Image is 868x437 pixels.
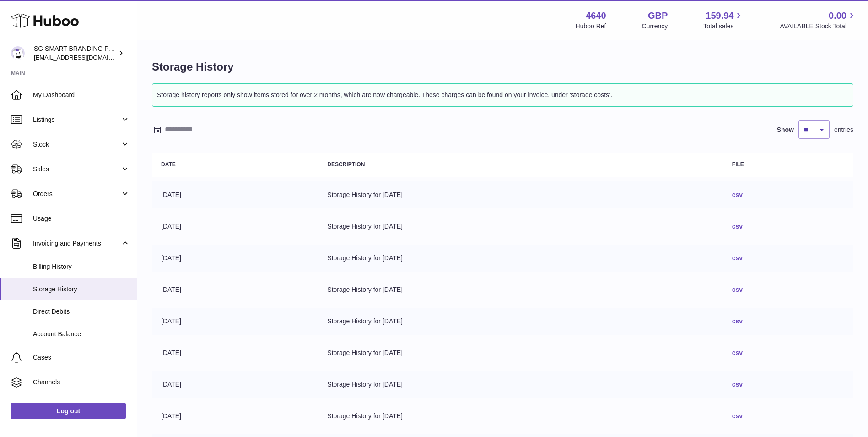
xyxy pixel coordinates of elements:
[706,10,733,22] span: 159.94
[33,115,120,124] span: Listings
[33,239,120,248] span: Invoicing and Payments
[780,22,857,31] span: AVAILABLE Stock Total
[34,54,135,61] span: [EMAIL_ADDRESS][DOMAIN_NAME]
[834,126,853,134] span: entries
[318,245,722,272] td: Storage History for [DATE]
[586,10,606,22] strong: 4640
[11,403,126,419] a: Log out
[318,213,722,240] td: Storage History for [DATE]
[732,412,743,420] a: csv
[33,353,130,362] span: Cases
[318,276,722,303] td: Storage History for [DATE]
[152,60,853,74] h1: Storage History
[34,44,116,62] div: SG SMART BRANDING PTE. LTD.
[318,339,722,366] td: Storage History for [DATE]
[152,339,318,366] td: [DATE]
[33,190,120,198] span: Orders
[642,22,668,31] div: Currency
[11,46,25,60] img: internalAdmin-4640@internal.huboo.com
[318,308,722,335] td: Storage History for [DATE]
[732,161,744,168] strong: File
[152,213,318,240] td: [DATE]
[732,317,743,325] a: csv
[33,285,130,294] span: Storage History
[152,245,318,272] td: [DATE]
[33,91,130,99] span: My Dashboard
[152,403,318,430] td: [DATE]
[703,10,744,31] a: 159.94 Total sales
[33,307,130,316] span: Direct Debits
[33,140,120,149] span: Stock
[732,349,743,356] a: csv
[732,223,743,230] a: csv
[829,10,846,22] span: 0.00
[732,191,743,198] a: csv
[777,126,794,134] label: Show
[327,161,365,168] strong: Description
[33,330,130,339] span: Account Balance
[33,165,120,174] span: Sales
[318,403,722,430] td: Storage History for [DATE]
[152,181,318,208] td: [DATE]
[33,214,130,223] span: Usage
[732,286,743,293] a: csv
[576,22,606,31] div: Huboo Ref
[161,161,176,168] strong: Date
[318,371,722,398] td: Storage History for [DATE]
[152,371,318,398] td: [DATE]
[648,10,668,22] strong: GBP
[33,262,130,271] span: Billing History
[318,181,722,208] td: Storage History for [DATE]
[732,254,743,262] a: csv
[703,22,744,31] span: Total sales
[157,88,848,102] p: Storage history reports only show items stored for over 2 months, which are now chargeable. These...
[152,276,318,303] td: [DATE]
[732,381,743,388] a: csv
[152,308,318,335] td: [DATE]
[33,378,130,387] span: Channels
[780,10,857,31] a: 0.00 AVAILABLE Stock Total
